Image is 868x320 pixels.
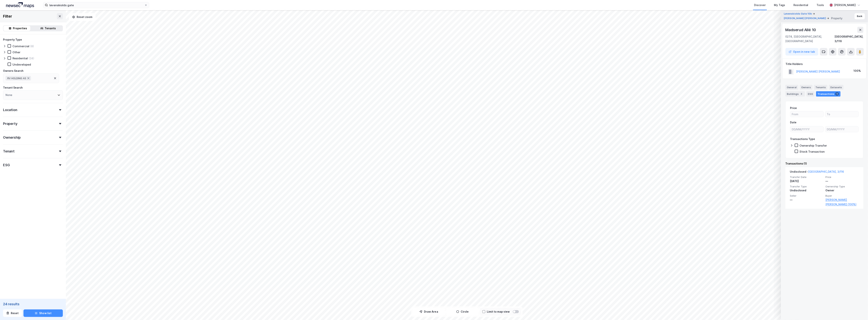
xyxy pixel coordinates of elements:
div: 1 [835,92,839,96]
input: Search by address, cadastre, landlords, tenants or people [48,2,144,8]
div: (8) [30,44,34,48]
div: 0274, [GEOGRAPHIC_DATA], [GEOGRAPHIC_DATA] [785,34,835,43]
div: 24 results [3,302,63,306]
div: Property Type [3,37,22,42]
div: 3 [800,92,803,96]
span: Transfer Type [790,185,823,188]
div: 100% [854,69,861,73]
div: Date [790,120,797,125]
span: Seller [790,194,823,197]
input: To [825,111,859,117]
div: Tenants [814,85,827,90]
div: Undeveloped [12,63,31,66]
div: Owners [800,85,813,90]
input: DD/MM/YYYY [790,126,824,132]
div: Owner [826,188,859,193]
div: Commercial [12,44,29,48]
span: Ownership Type [826,185,859,188]
div: ESG [806,91,815,97]
div: Transactions (1) [785,161,863,166]
div: Kontrollprogram for chat [849,302,868,320]
div: Tenants [45,26,56,31]
div: Property [831,16,843,21]
div: Property [3,121,17,126]
div: Datasets [829,85,844,90]
button: Reset [3,309,22,317]
div: Price [790,106,797,110]
img: logo.a4113a55bc3d86da70a041830d287a7e.svg [6,2,34,8]
button: Circle [446,308,479,315]
div: Residential [794,3,808,7]
div: Transactions Type [790,137,815,141]
button: Show list [23,309,63,317]
span: Price [826,175,859,179]
div: Madserud Allé 10 [785,27,817,33]
div: (24) [29,56,34,60]
a: [GEOGRAPHIC_DATA], 3/116 [808,170,844,173]
div: Limit to map view [487,309,510,314]
div: Ownership [3,135,21,140]
div: ESG [3,163,10,167]
button: Løvenskiolds Gate 10b [784,12,813,16]
div: Tenant Search [3,85,23,90]
input: From [790,111,824,117]
div: [GEOGRAPHIC_DATA], 3/116 [835,34,863,43]
div: Properties [13,26,27,31]
a: [PERSON_NAME] [PERSON_NAME] (100%) [826,198,859,207]
button: [PERSON_NAME] [PERSON_NAME] [784,16,827,20]
span: RV HOLDING AS [7,77,26,80]
div: Discover [754,3,766,7]
span: Buyer [826,194,859,197]
button: Back [855,13,865,19]
div: Location [3,108,17,112]
iframe: Chat Widget [849,302,868,320]
div: Owners Search [3,69,23,73]
div: Undisclosed - [790,169,844,175]
div: Undisclosed [790,188,823,193]
div: Title Holders [786,62,863,66]
div: — [826,179,859,183]
div: None [5,93,12,97]
div: — [790,198,823,202]
div: Transactions [816,91,841,97]
div: Stock Transaction [800,150,825,153]
button: Reset zoom [69,13,96,21]
span: Transfer Date [790,175,823,179]
div: My Tags [774,3,785,7]
div: [PERSON_NAME] [834,3,856,7]
div: Tenant [3,149,15,154]
div: Tools [817,3,824,7]
div: Other [12,50,20,54]
div: General [785,85,798,90]
button: Open in new tab [785,48,818,56]
button: Draw Area [413,308,445,315]
div: Buildings [785,91,805,97]
div: Filter [3,13,12,19]
input: DD/MM/YYYY [825,126,859,132]
div: Residential [12,56,28,60]
div: [DATE] [790,179,823,183]
div: Ownership Transfer [800,144,827,147]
